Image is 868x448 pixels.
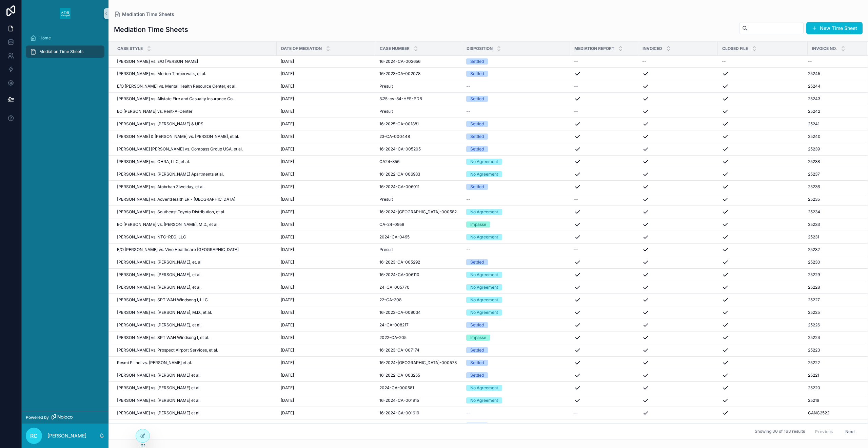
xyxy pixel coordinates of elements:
a: [DATE] [281,297,371,303]
span: 16-2023-CA-005292 [379,259,420,265]
a: New Time Sheet [806,22,863,34]
a: [PERSON_NAME] vs. [PERSON_NAME] & UPS [117,121,273,127]
a: 25220 [808,385,859,391]
span: 25238 [808,159,820,164]
a: [DATE] [281,184,371,190]
a: -- [808,59,859,64]
a: [PERSON_NAME] vs. CHRA, LLC, et al. [117,159,273,164]
a: Impasse [466,221,566,228]
span: [PERSON_NAME] [PERSON_NAME] vs. Compass Group USA, et al. [117,146,243,152]
a: [PERSON_NAME] vs. [PERSON_NAME], et al. [117,322,273,328]
span: 25237 [808,172,820,177]
a: -- [574,247,634,252]
div: Settled [470,133,484,140]
span: [PERSON_NAME] vs. [PERSON_NAME], M.D., et al. [117,310,212,315]
span: 25242 [808,109,820,114]
span: E/O [PERSON_NAME] vs. Vivo Healthcare [GEOGRAPHIC_DATA] [117,247,239,252]
div: No Agreement [470,171,498,177]
a: [DATE] [281,259,371,265]
span: 16-2024-CA-006110 [379,272,419,277]
a: Settled [466,121,566,127]
span: 25225 [808,310,820,315]
span: 3:25-cv-34-HES-PDB [379,96,422,102]
a: No Agreement [466,385,566,391]
span: [DATE] [281,59,294,64]
a: 25240 [808,134,859,139]
a: No Agreement [466,272,566,278]
div: Settled [470,146,484,152]
a: Presuit [379,197,458,202]
a: 16-2024-CA-006011 [379,184,458,190]
a: 25241 [808,121,859,127]
a: 25223 [808,347,859,353]
span: [DATE] [281,310,294,315]
a: [DATE] [281,335,371,340]
a: 25232 [808,247,859,252]
span: [DATE] [281,134,294,139]
a: [DATE] [281,84,371,89]
a: 25235 [808,197,859,202]
span: 25224 [808,335,820,340]
span: 16-2024-CA-006011 [379,184,419,190]
span: CA24-856 [379,159,399,164]
a: 16-2024-CA-002656 [379,59,458,64]
a: [DATE] [281,398,371,403]
a: [PERSON_NAME] vs. [PERSON_NAME] Apartments et al. [117,172,273,177]
span: 16-2023-CA-009034 [379,310,421,315]
div: No Agreement [470,309,498,316]
span: [DATE] [281,184,294,190]
span: 25233 [808,222,820,227]
div: Settled [470,259,484,265]
a: [DATE] [281,146,371,152]
span: -- [466,109,470,114]
a: [PERSON_NAME] vs. [PERSON_NAME], et al. [117,272,273,277]
span: [DATE] [281,197,294,202]
span: [DATE] [281,109,294,114]
span: 25220 [808,385,820,391]
a: Settled [466,360,566,366]
a: Settled [466,58,566,65]
a: No Agreement [466,284,566,290]
a: 25227 [808,297,859,303]
span: -- [466,84,470,89]
a: CA24-856 [379,159,458,164]
a: 24-CA-005770 [379,285,458,290]
span: 16-2022-CA-006983 [379,172,420,177]
a: Presuit [379,84,458,89]
span: [DATE] [281,385,294,391]
a: Settled [466,372,566,378]
span: [DATE] [281,360,294,365]
span: [DATE] [281,222,294,227]
a: 23-CA-000448 [379,134,458,139]
a: 16-2022-CA-006983 [379,172,458,177]
a: [PERSON_NAME] vs. [PERSON_NAME], et. al [117,259,273,265]
span: 22-CA-308 [379,297,401,303]
span: [DATE] [281,259,294,265]
span: [DATE] [281,146,294,152]
a: EO [PERSON_NAME] vs. [PERSON_NAME], M.D., et al. [117,222,273,227]
span: 16-2024-CA-005205 [379,146,421,152]
span: 2022-CA-205 [379,335,407,340]
a: Settled [466,184,566,190]
div: Impasse [470,335,486,341]
a: 25230 [808,259,859,265]
a: Settled [466,322,566,328]
a: -- [466,247,566,252]
a: [PERSON_NAME] vs. [PERSON_NAME], et al. [117,285,273,290]
a: [PERSON_NAME] vs. [PERSON_NAME], M.D., et al. [117,310,273,315]
a: 25221 [808,373,859,378]
a: Settled [466,146,566,152]
a: Home [26,32,104,44]
div: Settled [470,372,484,378]
a: [DATE] [281,71,371,76]
a: Presuit [379,247,458,252]
span: Mediation Time Sheets [39,49,83,54]
a: 25242 [808,109,859,114]
span: [PERSON_NAME] vs. NTC-REG, LLC [117,234,186,240]
div: No Agreement [470,284,498,290]
div: scrollable content [22,27,108,67]
a: [PERSON_NAME] vs. E/O [PERSON_NAME] [117,59,273,64]
div: No Agreement [470,397,498,404]
a: [DATE] [281,197,371,202]
span: [PERSON_NAME] vs. [PERSON_NAME] & UPS [117,121,203,127]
